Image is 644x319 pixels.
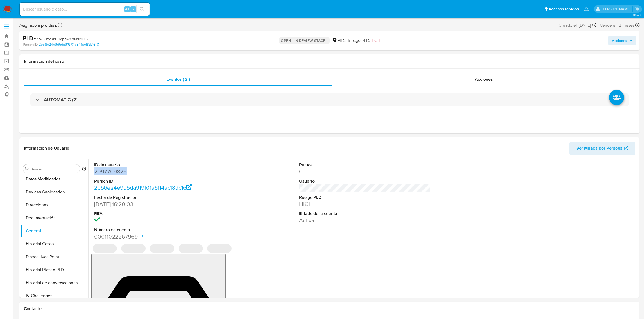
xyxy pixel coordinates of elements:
dt: Estado de la cuenta [299,211,431,217]
dt: ID de usuario [94,162,226,168]
input: Buscar [31,167,78,172]
span: ‌ [93,244,117,253]
a: Notificaciones [584,7,589,11]
span: Eventos ( 2 ) [166,76,190,82]
b: pruidiaz [40,22,57,28]
span: ‌ [179,244,203,253]
dd: [DATE] 16:20:03 [94,200,226,208]
dd: 00011022267969 [94,233,226,240]
span: Acciones [612,36,627,45]
span: Vence en 2 meses [600,22,635,28]
button: General [21,224,88,237]
button: Dispositivos Point [21,250,88,263]
b: PLD [23,34,34,42]
button: Volver al orden por defecto [82,167,86,173]
b: Person ID [23,42,38,47]
h3: AUTOMATIC (2) [44,97,78,103]
button: Historial Casos [21,237,88,250]
span: Alt [125,6,129,12]
span: # PioUZ1Yx3b6NoppWXnNdyV46 [34,36,88,42]
span: - [597,22,599,29]
button: Acciones [608,36,636,45]
div: AUTOMATIC (2) [30,93,629,106]
p: pablo.ruidiaz@mercadolibre.com [602,6,632,12]
span: ‌ [121,244,146,253]
a: 2b56e24e9d5da919f01a5f14ac18dc16 [94,184,192,192]
dd: 0 [299,168,431,175]
button: search-icon [136,5,147,13]
button: Historial de conversaciones [21,276,88,289]
p: OPEN - IN REVIEW STAGE I [279,37,330,44]
h1: Contactos [24,306,635,311]
a: Salir [634,6,640,12]
dd: HIGH [299,200,431,208]
input: Buscar usuario o caso... [20,6,150,13]
dt: Puntos [299,162,431,168]
span: Riesgo PLD: [348,38,381,43]
span: HIGH [371,37,381,43]
dt: Fecha de Registración [94,194,226,200]
button: Buscar [25,167,29,171]
dd: Activa [299,217,431,224]
button: Datos Modificados [21,173,88,186]
span: ‌ [150,244,174,253]
dt: Riesgo PLD [299,194,431,200]
button: Documentación [21,211,88,224]
span: ‌ [207,244,232,253]
a: 2b56e24e9d5da919f01a5f14ac18dc16 [39,42,99,47]
button: IV Challenges [21,289,88,302]
button: Ver Mirada por Persona [569,142,635,155]
span: Accesos rápidos [549,6,579,12]
dt: Person ID [94,178,226,184]
h1: Información de Usuario [24,146,69,151]
div: Creado el: [DATE] [559,22,596,29]
span: Ver Mirada por Persona [576,142,623,155]
h1: Información del caso [24,59,635,64]
dd: 2097709825 [94,168,226,175]
dt: RBA [94,211,226,217]
span: Acciones [475,76,493,82]
button: Devices Geolocation [21,186,88,199]
dt: Usuario [299,178,431,184]
span: Asignado a [19,22,57,28]
button: Direcciones [21,199,88,211]
button: Historial Riesgo PLD [21,263,88,276]
div: MLC [332,38,346,43]
dt: Número de cuenta [94,227,226,233]
span: s [132,6,134,12]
